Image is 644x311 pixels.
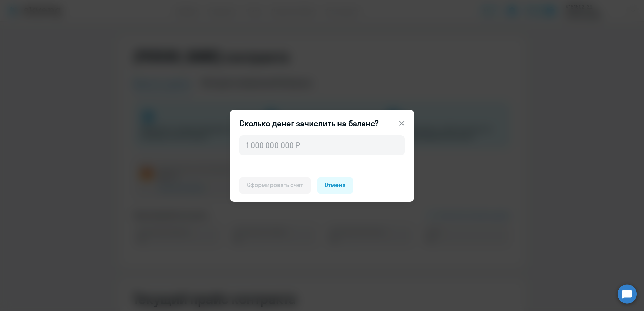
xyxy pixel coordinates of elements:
[239,135,405,155] input: 1 000 000 000 ₽
[230,118,414,129] header: Сколько денег зачислить на баланс?
[325,181,346,189] div: Отмена
[317,177,353,194] button: Отмена
[247,181,303,189] div: Сформировать счет
[239,177,311,194] button: Сформировать счет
